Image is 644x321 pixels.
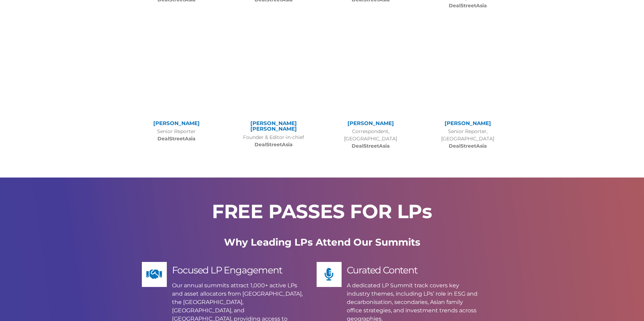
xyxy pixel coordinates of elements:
b: DealStreetAsia [449,143,487,149]
div: Founder & Editor-in-chief [229,134,319,148]
b: DealStreetAsia [255,141,293,148]
b: DealStreetAsia​ [157,135,196,142]
a: [PERSON_NAME]​ [445,120,491,126]
div: Correspondent, [GEOGRAPHIC_DATA] [326,128,416,150]
b: DealStreetAsia [449,2,487,9]
b: Why Leading LPs Attend Our Summits [224,236,420,248]
h2: FREE PASSES FOR LPs [131,202,513,221]
span: Curated Content [347,264,418,276]
div: Senior Reporter​ [131,128,222,142]
a: [PERSON_NAME]​ [153,120,200,126]
div: Senior Reporter, [GEOGRAPHIC_DATA] [423,128,513,150]
a: [PERSON_NAME] [347,120,394,126]
b: DealStreetAsia [352,143,390,149]
span: Focused LP Engagement [172,264,282,276]
a: [PERSON_NAME] [PERSON_NAME] [250,120,297,132]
